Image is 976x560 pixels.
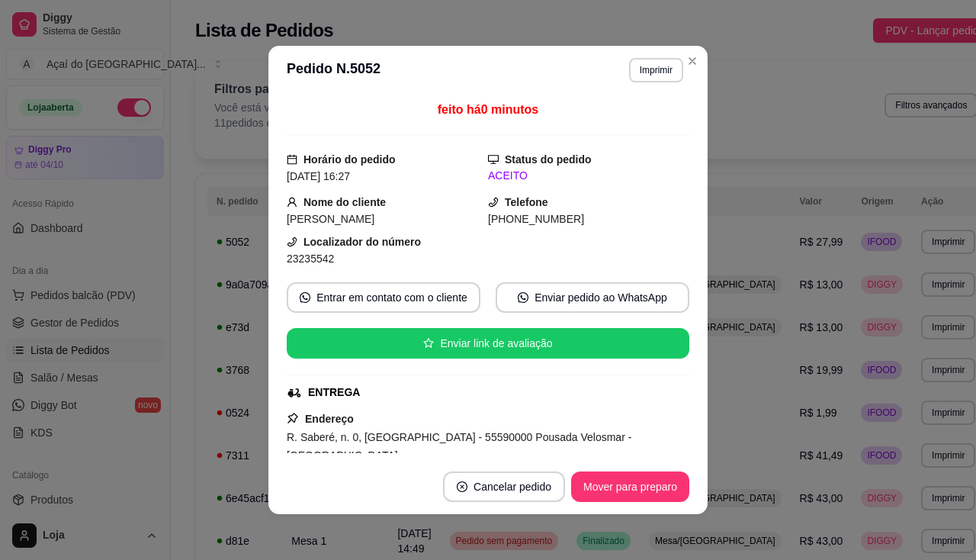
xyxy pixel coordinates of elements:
button: close-circleCancelar pedido [443,471,565,502]
h3: Pedido N. 5052 [287,58,380,82]
span: star [423,338,434,349]
button: Mover para preparo [571,471,689,502]
strong: Status do pedido [505,153,592,166]
strong: Nome do cliente [303,196,386,208]
span: feito há 0 minutos [438,103,538,116]
button: starEnviar link de avaliação [287,328,689,359]
span: [DATE] 16:27 [287,170,350,182]
span: [PHONE_NUMBER] [488,213,584,225]
button: whats-appEnviar pedido ao WhatsApp [496,282,689,313]
strong: Horário do pedido [303,153,396,166]
strong: Localizador do número [303,236,421,248]
button: Imprimir [629,58,683,82]
span: 23235542 [287,253,334,265]
span: calendar [287,154,297,165]
span: whats-app [518,292,528,303]
span: whats-app [300,292,310,303]
span: phone [488,197,499,208]
span: R. Saberé, n. 0, [GEOGRAPHIC_DATA] - 55590000 Pousada Velosmar - [GEOGRAPHIC_DATA] [287,431,631,462]
div: ENTREGA [308,385,360,401]
span: close-circle [457,481,467,492]
strong: Endereço [305,413,354,425]
div: ACEITO [488,168,689,184]
span: phone [287,237,297,247]
button: whats-appEntrar em contato com o cliente [287,282,480,313]
strong: Telefone [505,196,548,208]
button: Close [680,49,705,73]
span: pushpin [287,412,299,424]
span: user [287,197,297,208]
span: [PERSON_NAME] [287,213,374,225]
span: desktop [488,154,499,165]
